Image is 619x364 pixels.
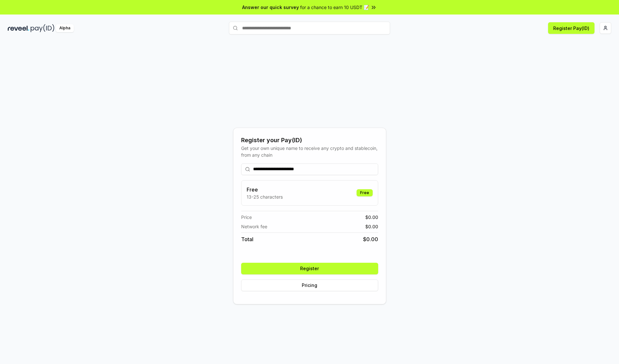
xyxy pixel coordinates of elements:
[242,4,299,11] span: Answer our quick survey
[548,22,594,34] button: Register Pay(ID)
[241,263,378,274] button: Register
[365,214,378,221] span: $ 0.00
[8,24,29,32] img: reveel_dark
[247,186,283,193] h3: Free
[241,280,378,291] button: Pricing
[241,136,378,145] div: Register your Pay(ID)
[241,214,252,221] span: Price
[56,24,74,32] div: Alpha
[241,235,253,243] span: Total
[31,24,54,32] img: pay_id
[241,145,378,158] div: Get your own unique name to receive any crypto and stablecoin, from any chain
[357,189,373,196] div: Free
[241,223,267,230] span: Network fee
[365,223,378,230] span: $ 0.00
[300,4,369,11] span: for a chance to earn 10 USDT 📝
[363,235,378,243] span: $ 0.00
[247,193,283,200] p: 13-25 characters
